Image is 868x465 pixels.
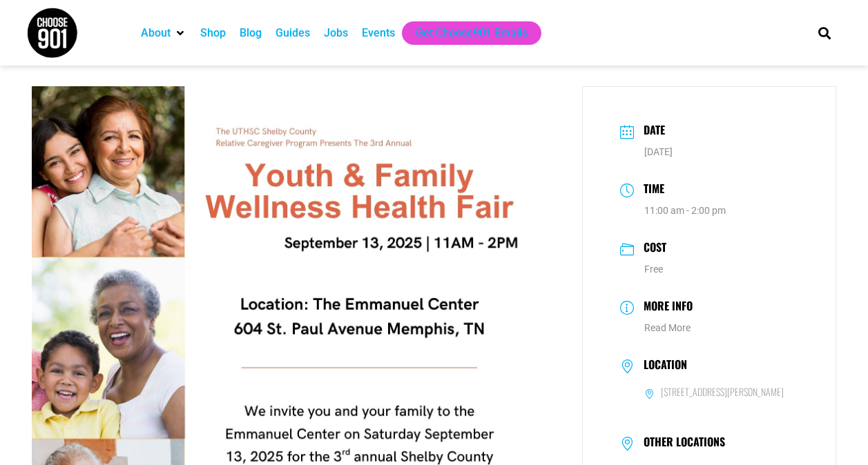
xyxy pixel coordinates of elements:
[416,25,528,41] a: Get Choose901 Emails
[644,146,673,157] span: [DATE]
[637,180,664,200] h3: Time
[134,21,794,45] nav: Main nav
[620,262,799,277] dd: Free
[362,25,395,41] a: Events
[644,322,691,333] a: Read More
[637,358,687,375] h3: Location
[276,25,310,41] a: Guides
[661,386,784,398] h6: [STREET_ADDRESS][PERSON_NAME]
[141,25,171,41] a: About
[637,121,665,141] h3: Date
[637,435,725,452] h3: Other Locations
[134,21,193,45] div: About
[637,297,693,317] h3: More Info
[200,25,226,41] a: Shop
[240,25,262,41] a: Blog
[637,239,666,259] h3: Cost
[644,205,726,216] abbr: 11:00 am - 2:00 pm
[324,25,348,41] a: Jobs
[813,21,836,44] div: Search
